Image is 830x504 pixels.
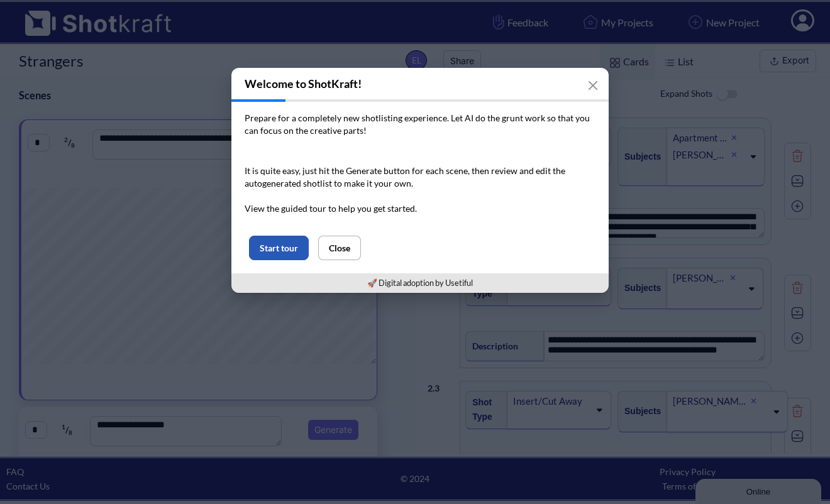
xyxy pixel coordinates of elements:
div: Online [9,11,116,20]
h3: Welcome to ShotKraft! [231,68,609,99]
a: 🚀 Digital adoption by Usetiful [367,278,473,288]
span: Prepare for a completely new shotlisting experience. [245,112,449,123]
p: It is quite easy, just hit the Generate button for each scene, then review and edit the autogener... [245,165,595,215]
button: Close [318,236,361,260]
button: Start tour [249,236,309,260]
